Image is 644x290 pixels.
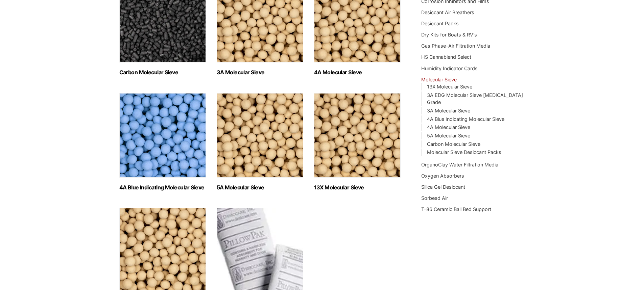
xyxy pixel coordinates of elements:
a: 5A Molecular Sieve [427,133,470,138]
a: Carbon Molecular Sieve [427,141,480,147]
h2: 5A Molecular Sieve [217,184,303,191]
a: Molecular Sieve Desiccant Packs [427,149,501,155]
h2: 3A Molecular Sieve [217,69,303,76]
a: Sorbead Air [421,195,448,201]
h2: Carbon Molecular Sieve [119,69,206,76]
a: Desiccant Air Breathers [421,9,474,15]
a: 3A EDG Molecular Sieve [MEDICAL_DATA] Grade [427,92,523,105]
a: 3A Molecular Sieve [427,108,470,113]
img: 4A Blue Indicating Molecular Sieve [119,93,206,178]
a: 4A Molecular Sieve [427,124,470,130]
img: 13X Molecular Sieve [314,93,401,178]
a: Silica Gel Desiccant [421,184,465,190]
h2: 4A Blue Indicating Molecular Sieve [119,184,206,191]
a: 13X Molecular Sieve [427,84,472,89]
a: Visit product category 4A Blue Indicating Molecular Sieve [119,93,206,191]
a: 4A Blue Indicating Molecular Sieve [427,116,504,122]
a: T-86 Ceramic Ball Bed Support [421,206,491,212]
a: Visit product category 13X Molecular Sieve [314,93,401,191]
a: Desiccant Packs [421,21,459,26]
a: HS Cannablend Select [421,54,471,60]
img: 5A Molecular Sieve [217,93,303,178]
a: Humidity Indicator Cards [421,65,478,71]
h2: 13X Molecular Sieve [314,184,401,191]
a: Gas Phase-Air Filtration Media [421,43,490,49]
a: Molecular Sieve [421,77,457,82]
a: OrganoClay Water Filtration Media [421,162,498,167]
h2: 4A Molecular Sieve [314,69,401,76]
a: Dry Kits for Boats & RV's [421,32,477,37]
a: Visit product category 5A Molecular Sieve [217,93,303,191]
a: Oxygen Absorbers [421,173,464,179]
